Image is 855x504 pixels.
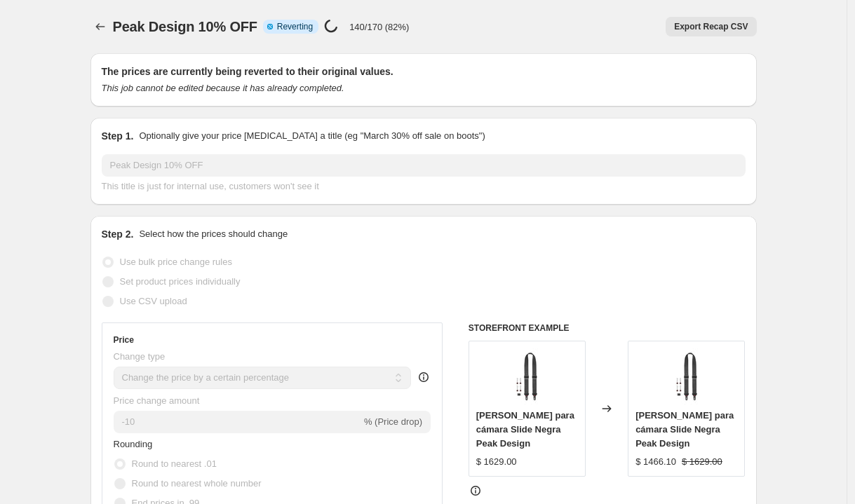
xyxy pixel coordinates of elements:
h6: STOREFRONT EXAMPLE [469,322,746,334]
span: Reverting [277,21,313,32]
span: Rounding [114,439,153,449]
span: Export Recap CSV [674,21,748,32]
h2: Step 1. [102,129,134,143]
span: % (Price drop) [364,416,422,427]
span: Use CSV upload [120,296,187,306]
span: Use bulk price change rules [120,257,232,267]
input: 30% off holiday sale [102,154,746,177]
div: help [417,370,431,384]
button: Export Recap CSV [666,17,756,36]
span: Peak Design 10% OFF [113,19,257,34]
span: Set product prices individually [120,276,241,287]
h2: Step 2. [102,227,134,241]
span: [PERSON_NAME] para cámara Slide Negra Peak Design [635,410,734,449]
span: Round to nearest .01 [132,458,217,469]
span: Change type [114,351,166,362]
span: Price change amount [114,395,200,406]
p: Select how the prices should change [139,227,288,241]
span: Round to nearest whole number [132,478,262,489]
input: -15 [114,411,361,433]
button: Price change jobs [90,17,110,36]
span: This title is just for internal use, customers won't see it [102,181,319,191]
img: correa-para-camara-slide-negra_80x.jpg [499,348,555,404]
p: Optionally give your price [MEDICAL_DATA] a title (eg "March 30% off sale on boots") [139,129,485,143]
h3: Price [114,334,134,346]
p: 140/170 (82%) [349,22,409,32]
i: This job cannot be edited because it has already completed. [102,83,344,93]
img: correa-para-camara-slide-negra_80x.jpg [659,348,715,404]
div: $ 1629.00 [476,455,517,469]
strike: $ 1629.00 [682,455,722,469]
span: [PERSON_NAME] para cámara Slide Negra Peak Design [476,410,574,449]
h2: The prices are currently being reverted to their original values. [102,64,746,79]
div: $ 1466.10 [635,455,676,469]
